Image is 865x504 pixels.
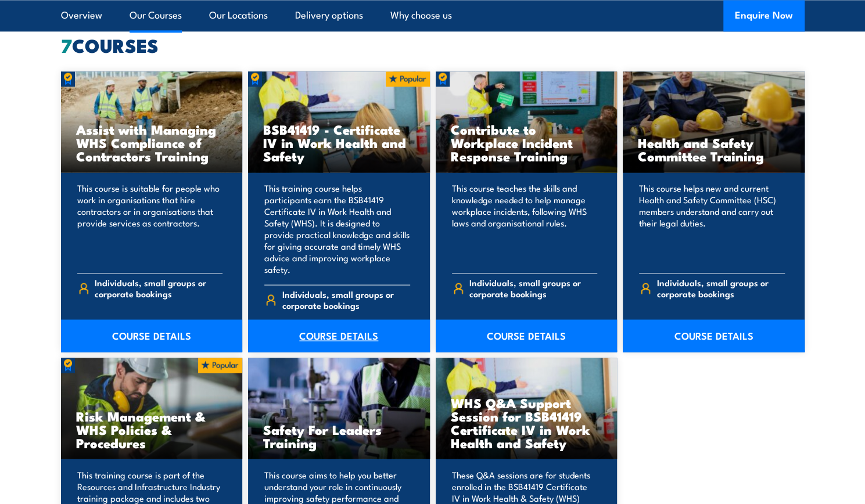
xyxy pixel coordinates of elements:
span: Individuals, small groups or corporate bookings [657,277,785,299]
a: COURSE DETAILS [623,319,805,352]
p: This course is suitable for people who work in organisations that hire contractors or in organisa... [77,182,223,264]
span: Individuals, small groups or corporate bookings [95,277,222,299]
h3: BSB41419 - Certificate IV in Work Health and Safety [263,123,415,163]
h3: Assist with Managing WHS Compliance of Contractors Training [76,123,228,163]
h3: Safety For Leaders Training [263,422,415,449]
strong: 7 [61,30,72,59]
h3: Risk Management & WHS Policies & Procedures [76,409,228,449]
a: COURSE DETAILS [436,319,618,352]
h2: COURSES [61,37,805,53]
p: This course helps new and current Health and Safety Committee (HSC) members understand and carry ... [639,182,785,264]
span: Individuals, small groups or corporate bookings [469,277,597,299]
p: This training course helps participants earn the BSB41419 Certificate IV in Work Health and Safet... [264,182,410,275]
a: COURSE DETAILS [61,319,243,352]
a: COURSE DETAILS [248,319,430,352]
p: This course teaches the skills and knowledge needed to help manage workplace incidents, following... [452,182,598,264]
h3: Contribute to Workplace Incident Response Training [451,123,602,163]
h3: WHS Q&A Support Session for BSB41419 Certificate IV in Work Health and Safety [451,395,602,449]
h3: Health and Safety Committee Training [638,136,789,163]
span: Individuals, small groups or corporate bookings [282,289,410,311]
